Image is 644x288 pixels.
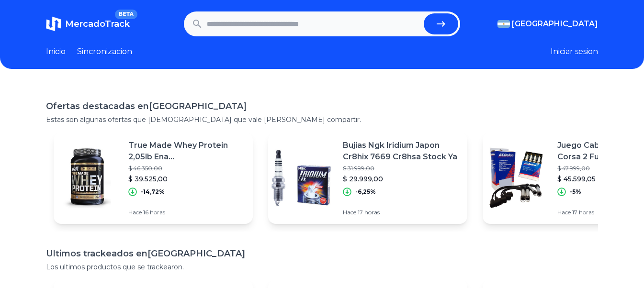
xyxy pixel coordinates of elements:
[128,209,245,216] p: Hace 16 horas
[46,262,598,272] p: Los ultimos productos que se trackearon.
[115,10,137,19] span: BETA
[46,247,598,260] h1: Ultimos trackeados en [GEOGRAPHIC_DATA]
[355,188,376,196] p: -6,25%
[497,18,598,30] button: [GEOGRAPHIC_DATA]
[46,16,61,32] img: MercadoTrack
[141,188,165,196] p: -14,72%
[65,19,130,29] span: MercadoTrack
[483,144,550,211] img: Featured image
[343,174,460,184] p: $ 29.999,00
[128,174,245,184] p: $ 39.525,00
[551,46,598,57] button: Iniciar sesion
[46,100,598,113] h1: Ofertas destacadas en [GEOGRAPHIC_DATA]
[128,165,245,172] p: $ 46.350,00
[46,115,598,124] p: Estas son algunas ofertas que [DEMOGRAPHIC_DATA] que vale [PERSON_NAME] compartir.
[128,140,245,163] p: True Made Whey Protein 2,05lb Ena Concentrate+isolate
[268,132,467,224] a: Featured imageBujias Ngk Iridium Japon Cr8hix 7669 Cr8hsa Stock Ya$ 31.999,00$ 29.999,00-6,25%Hac...
[343,209,460,216] p: Hace 17 horas
[497,20,510,28] img: Argentina
[46,46,66,57] a: Inicio
[343,165,460,172] p: $ 31.999,00
[268,144,335,211] img: Featured image
[77,46,132,57] a: Sincronizacion
[570,188,581,196] p: -5%
[343,140,460,163] p: Bujias Ngk Iridium Japon Cr8hix 7669 Cr8hsa Stock Ya
[512,18,598,30] span: [GEOGRAPHIC_DATA]
[46,16,130,32] a: MercadoTrackBETA
[54,132,253,224] a: Featured imageTrue Made Whey Protein 2,05lb Ena Concentrate+isolate$ 46.350,00$ 39.525,00-14,72%H...
[54,144,121,211] img: Featured image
